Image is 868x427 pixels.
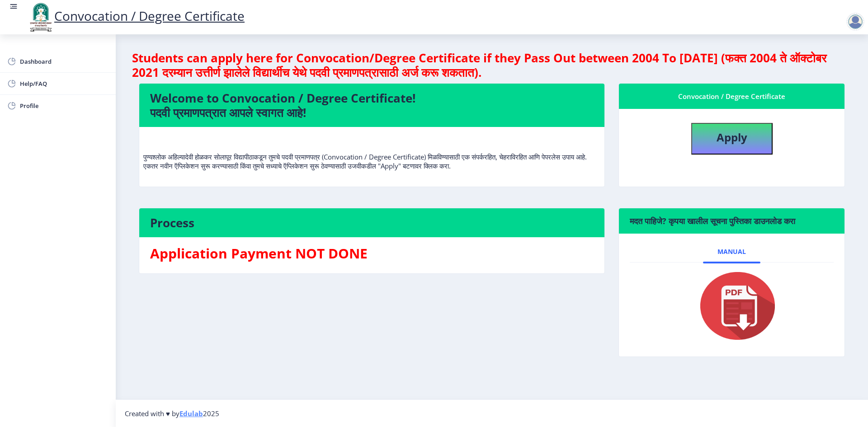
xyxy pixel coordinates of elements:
[703,241,760,263] a: Manual
[630,91,834,102] div: Convocation / Degree Certificate
[717,130,747,145] b: Apply
[150,91,594,120] h4: Welcome to Convocation / Degree Certificate! पदवी प्रमाणपत्रात आपले स्वागत आहे!
[20,78,108,89] span: Help/FAQ
[20,100,108,111] span: Profile
[27,2,54,33] img: logo
[179,409,203,418] a: Edulab
[691,123,773,155] button: Apply
[27,7,245,24] a: Convocation / Degree Certificate
[717,248,746,255] span: Manual
[143,134,600,170] p: पुण्यश्लोक अहिल्यादेवी होळकर सोलापूर विद्यापीठाकडून तुमचे पदवी प्रमाणपत्र (Convocation / Degree C...
[125,409,219,418] span: Created with ♥ by 2025
[150,216,594,230] h4: Process
[150,244,594,263] h3: Application Payment NOT DONE
[132,51,852,80] h4: Students can apply here for Convocation/Degree Certificate if they Pass Out between 2004 To [DATE...
[687,270,777,342] img: pdf.png
[20,56,108,67] span: Dashboard
[630,216,834,226] h6: मदत पाहिजे? कृपया खालील सूचना पुस्तिका डाउनलोड करा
